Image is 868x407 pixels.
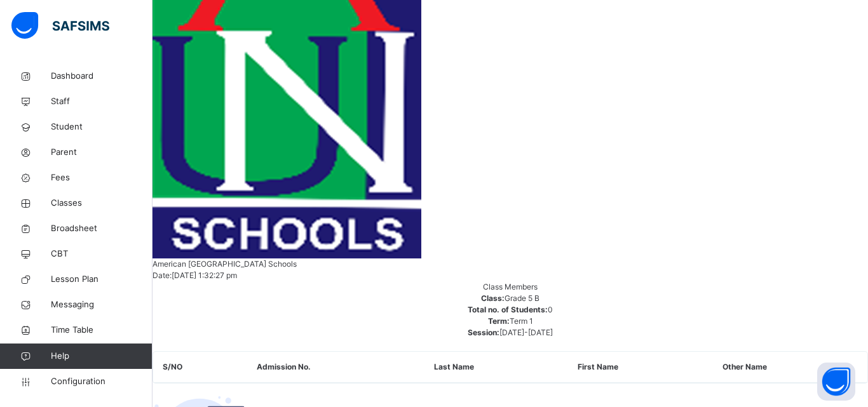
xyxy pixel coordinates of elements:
[51,375,152,388] span: Configuration
[568,352,713,383] th: First Name
[51,70,153,83] span: Dashboard
[247,352,424,383] th: Admission No.
[153,259,297,269] span: American [GEOGRAPHIC_DATA] Schools
[468,328,499,337] span: Session:
[51,350,152,363] span: Help
[51,222,153,235] span: Broadsheet
[51,121,153,133] span: Student
[483,282,538,291] span: Class Members
[51,197,153,210] span: Classes
[505,293,539,303] span: Grade 5 B
[172,270,237,280] span: [DATE] 1:32:27 pm
[51,171,153,184] span: Fees
[468,305,548,314] span: Total no. of Students:
[51,95,153,108] span: Staff
[548,305,553,314] span: 0
[481,293,505,303] span: Class:
[499,328,553,337] span: [DATE]-[DATE]
[51,273,153,286] span: Lesson Plan
[510,316,533,326] span: Term 1
[51,146,153,159] span: Parent
[424,352,568,383] th: Last Name
[817,363,855,401] button: Open asap
[488,316,510,326] span: Term:
[11,12,109,39] img: safsims
[51,298,153,311] span: Messaging
[153,270,172,280] span: Date:
[51,324,153,337] span: Time Table
[51,248,153,260] span: CBT
[153,352,247,383] th: S/NO
[713,352,867,383] th: Other Name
